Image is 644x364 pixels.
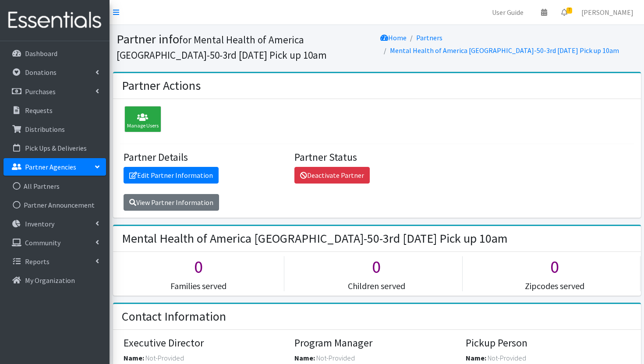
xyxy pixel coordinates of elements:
[4,196,106,214] a: Partner Announcement
[124,353,144,363] label: Name:
[113,281,284,291] h5: Families served
[25,87,56,96] p: Purchases
[4,234,106,251] a: Community
[25,276,75,285] p: My Organization
[25,49,57,58] p: Dashboard
[4,64,106,81] a: Donations
[4,120,106,138] a: Distributions
[25,144,87,152] p: Pick Ups & Deliveries
[4,253,106,270] a: Reports
[485,4,531,21] a: User Guide
[316,353,355,362] span: Not-Provided
[25,163,76,171] p: Partner Agencies
[113,256,284,277] h1: 0
[122,78,201,93] h2: Partner Actions
[291,256,462,277] h1: 0
[291,281,462,291] h5: Children served
[294,353,315,363] label: Name:
[25,257,50,266] p: Reports
[469,281,640,291] h5: Zipcodes served
[4,272,106,289] a: My Organization
[124,167,219,184] a: Edit Partner Information
[4,177,106,195] a: All Partners
[466,353,486,363] label: Name:
[25,219,54,228] p: Inventory
[4,6,106,35] img: HumanEssentials
[124,106,161,132] div: Manage Users
[4,215,106,233] a: Inventory
[25,238,60,247] p: Community
[469,256,640,277] h1: 0
[4,83,106,100] a: Purchases
[390,46,619,55] a: Mental Health of America [GEOGRAPHIC_DATA]-50-3rd [DATE] Pick up 10am
[294,151,459,164] h4: Partner Status
[117,33,327,61] small: for Mental Health of America [GEOGRAPHIC_DATA]-50-3rd [DATE] Pick up 10am
[122,231,508,246] h2: Mental Health of America [GEOGRAPHIC_DATA]-50-3rd [DATE] Pick up 10am
[120,116,161,125] a: Manage Users
[25,106,53,115] p: Requests
[25,68,57,77] p: Donations
[566,7,572,14] span: 7
[488,353,526,362] span: Not-Provided
[145,353,184,362] span: Not-Provided
[4,139,106,157] a: Pick Ups & Deliveries
[122,309,226,324] h2: Contact Information
[117,32,374,62] h1: Partner info
[294,337,459,350] h4: Program Manager
[294,167,370,184] a: Deactivate Partner
[466,337,630,350] h4: Pickup Person
[4,102,106,119] a: Requests
[25,125,65,134] p: Distributions
[4,158,106,176] a: Partner Agencies
[124,151,288,164] h4: Partner Details
[4,45,106,62] a: Dashboard
[124,194,219,211] a: View Partner Information
[416,33,442,42] a: Partners
[554,4,574,21] a: 7
[124,337,288,350] h4: Executive Director
[380,33,407,42] a: Home
[574,4,640,21] a: [PERSON_NAME]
